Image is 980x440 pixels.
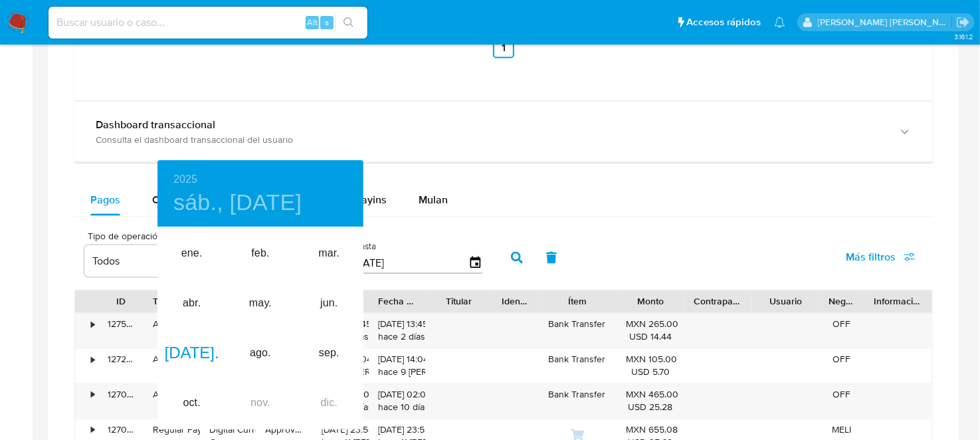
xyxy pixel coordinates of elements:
[226,278,294,328] div: may.
[226,229,294,278] div: feb.
[157,229,226,278] div: ene.
[173,189,302,217] button: sáb., [DATE]
[157,278,226,328] div: abr.
[295,278,363,328] div: jun.
[226,328,294,378] div: ago.
[157,378,226,428] div: oct.
[295,229,363,278] div: mar.
[295,328,363,378] div: sep.
[173,170,197,189] button: 2025
[157,328,226,378] div: [DATE].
